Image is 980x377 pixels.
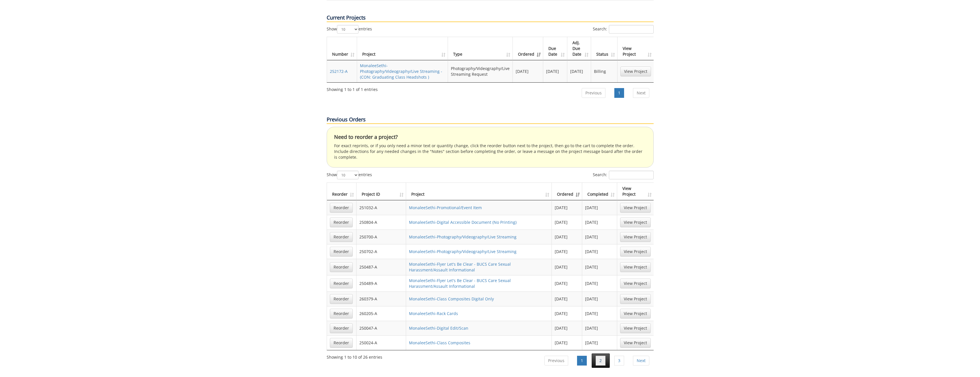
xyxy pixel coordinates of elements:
[582,244,617,259] td: [DATE]
[609,25,654,34] input: Search:
[552,259,582,275] td: [DATE]
[409,205,482,210] a: MonaleeSethi-Promotional/Event Item
[409,234,517,240] a: MonaleeSethi-Photography/Videography/Live Streaming
[409,278,511,289] a: MonaleeSethi-Flyer Let's Be Clear - BUCS Care Sexual Harassment/Assault Informational
[582,215,617,230] td: [DATE]
[552,244,582,259] td: [DATE]
[327,14,654,22] p: Current Projects
[552,230,582,244] td: [DATE]
[409,261,511,273] a: MonaleeSethi-Flyer Let's Be Clear - BUCS Care Sexual Harassment/Assault Informational
[327,352,382,360] div: Showing 1 to 10 of 26 entries
[582,335,617,350] td: [DATE]
[334,143,646,160] p: For exact reprints, or if you only need a minor text or quantity change, click the reorder button...
[617,37,654,60] th: View Project: activate to sort column ascending
[593,171,654,179] label: Search:
[552,321,582,335] td: [DATE]
[330,69,348,74] a: 252172-A
[356,335,406,350] td: 250024-A
[609,171,654,179] input: Search:
[409,311,458,316] a: MonaleeSethi-Rack Cards
[620,338,651,348] a: View Project
[448,60,513,82] td: Photography/Videography/Live Streaming Request
[596,356,605,366] a: 2
[582,306,617,321] td: [DATE]
[577,356,587,366] a: 1
[330,262,353,272] a: Reorder
[633,356,649,366] a: Next
[552,275,582,292] td: [DATE]
[582,183,617,200] th: Completed: activate to sort column ascending
[552,200,582,215] td: [DATE]
[582,200,617,215] td: [DATE]
[337,171,359,179] select: Showentries
[409,340,470,345] a: MonaleeSethi-Class Composites
[567,60,591,82] td: [DATE]
[620,203,651,213] a: View Project
[356,321,406,335] td: 250047-A
[330,217,353,227] a: Reorder
[552,292,582,306] td: [DATE]
[327,37,357,60] th: Number: activate to sort column ascending
[620,279,651,288] a: View Project
[406,183,552,200] th: Project: activate to sort column ascending
[409,325,468,331] a: MonaleeSethi-Digital Edit/Scan
[582,88,605,98] a: Previous
[620,262,651,272] a: View Project
[513,60,543,82] td: [DATE]
[567,37,591,60] th: Adj. Due Date: activate to sort column ascending
[330,203,353,213] a: Reorder
[448,37,513,60] th: Type: activate to sort column ascending
[582,275,617,292] td: [DATE]
[327,84,378,92] div: Showing 1 to 1 of 1 entries
[356,292,406,306] td: 260379-A
[620,247,651,256] a: View Project
[337,25,359,34] select: Showentries
[543,37,567,60] th: Due Date: activate to sort column ascending
[552,335,582,350] td: [DATE]
[360,63,442,80] a: MonaleeSethi-Photography/Videography/Live Streaming - (CON: Graduating Class Headshots )
[614,88,624,98] a: 1
[356,183,406,200] th: Project ID: activate to sort column ascending
[327,25,372,34] label: Show entries
[330,247,353,256] a: Reorder
[330,232,353,242] a: Reorder
[620,232,651,242] a: View Project
[330,309,353,318] a: Reorder
[620,323,651,333] a: View Project
[356,275,406,292] td: 250489-A
[543,60,567,82] td: [DATE]
[356,200,406,215] td: 251032-A
[356,306,406,321] td: 260205-A
[620,217,651,227] a: View Project
[330,279,353,288] a: Reorder
[582,321,617,335] td: [DATE]
[330,338,353,348] a: Reorder
[356,244,406,259] td: 250702-A
[617,183,654,200] th: View Project: activate to sort column ascending
[327,116,654,124] p: Previous Orders
[552,215,582,230] td: [DATE]
[409,296,494,302] a: MonaleeSethi-Class Composites Digital Only
[593,25,654,34] label: Search:
[582,259,617,275] td: [DATE]
[620,294,651,304] a: View Project
[591,37,617,60] th: Status: activate to sort column ascending
[330,294,353,304] a: Reorder
[334,134,646,140] h4: Need to reorder a project?
[513,37,543,60] th: Ordered: activate to sort column ascending
[614,356,624,366] a: 3
[357,37,448,60] th: Project: activate to sort column ascending
[552,183,582,200] th: Ordered: activate to sort column ascending
[356,259,406,275] td: 250487-A
[582,230,617,244] td: [DATE]
[544,356,568,366] a: Previous
[582,292,617,306] td: [DATE]
[330,323,353,333] a: Reorder
[409,219,517,225] a: MonaleeSethi-Digital Accessible Document (No Printing)
[591,60,617,82] td: Billing
[327,171,372,179] label: Show entries
[327,183,356,200] th: Reorder: activate to sort column ascending
[620,309,651,318] a: View Project
[356,215,406,230] td: 250804-A
[409,249,517,254] a: MonaleeSethi-Photography/Videography/Live Streaming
